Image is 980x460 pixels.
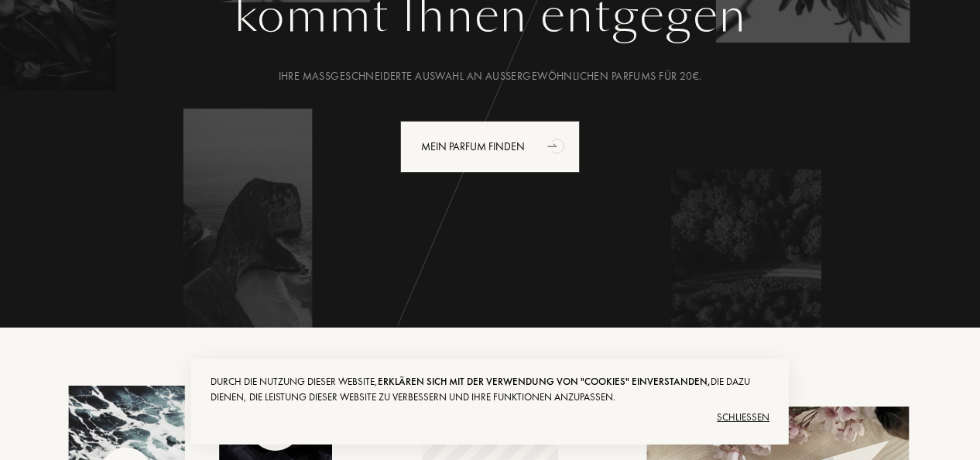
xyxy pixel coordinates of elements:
[57,68,923,84] div: Ihre maßgeschneiderte Auswahl an außergewöhnlichen Parfums für 20€.
[378,375,711,388] span: erklären sich mit der Verwendung von "Cookies" einverstanden,
[400,121,580,173] div: Mein Parfum finden
[389,121,591,173] a: Mein Parfum findenanimation
[211,374,769,405] div: Durch die Nutzung dieser Website, die dazu dienen, die Leistung dieser Website zu verbessern und ...
[211,405,769,430] div: Schließen
[542,130,573,161] div: animation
